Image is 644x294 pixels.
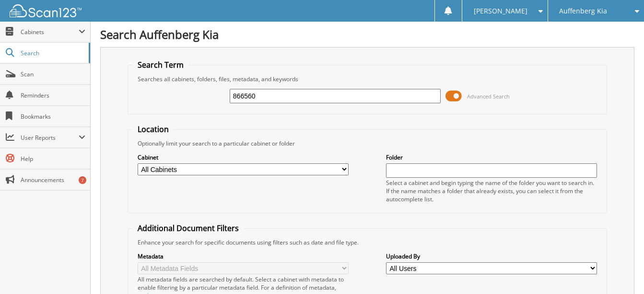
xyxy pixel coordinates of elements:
[21,176,85,184] span: Announcements
[386,153,597,161] label: Folder
[21,49,84,57] span: Search
[133,238,602,246] div: Enhance your search for specific documents using filters such as date and file type.
[21,91,85,99] span: Reminders
[100,26,634,42] h1: Search Auffenberg Kia
[559,8,607,14] span: Auffenberg Kia
[21,28,79,36] span: Cabinets
[133,223,244,233] legend: Additional Document Filters
[474,8,527,14] span: [PERSON_NAME]
[138,252,349,260] label: Metadata
[79,176,86,184] div: 7
[467,93,510,100] span: Advanced Search
[21,155,85,163] span: Help
[133,60,188,70] legend: Search Term
[21,112,85,121] span: Bookmarks
[133,124,174,135] legend: Location
[386,179,597,203] div: Select a cabinet and begin typing the name of the folder you want to search in. If the name match...
[133,75,602,83] div: Searches all cabinets, folders, files, metadata, and keywords
[10,4,82,17] img: scan123-logo-white.svg
[386,252,597,260] label: Uploaded By
[138,153,349,161] label: Cabinet
[21,134,79,142] span: User Reports
[133,139,602,147] div: Optionally limit your search to a particular cabinet or folder
[21,70,85,78] span: Scan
